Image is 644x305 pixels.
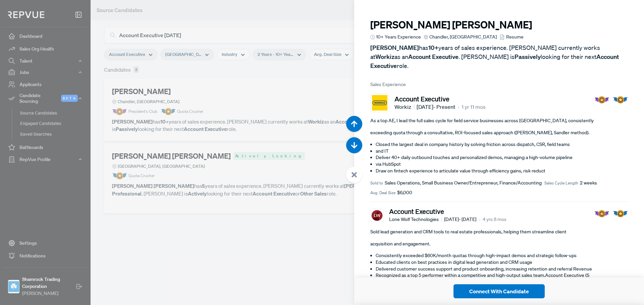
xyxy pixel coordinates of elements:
[479,215,481,223] article: •
[376,259,628,266] li: Educated clients on best practices in digital lead generation and CRM usage
[376,148,628,155] li: and IT
[506,33,524,41] span: Resume
[594,210,609,217] img: President Badge
[370,43,628,70] p: has years of sales experience. [PERSON_NAME] currently works at as an . [PERSON_NAME] is looking ...
[499,33,523,41] a: Resume
[370,241,628,247] p: acquisition and engagement.
[397,189,412,196] span: $6,000
[428,44,438,52] strong: 10+
[444,216,476,223] span: [DATE] - [DATE]
[515,53,541,61] strong: Passively
[370,180,383,186] span: Sold to
[453,284,545,298] button: Connect With Candidate
[372,95,387,110] img: Workiz
[375,53,394,61] strong: Workiz
[613,210,628,217] img: Quota Badge
[370,44,419,52] strong: [PERSON_NAME]
[371,210,382,221] img: Lone Wolf Technologies
[462,103,486,111] span: 1 yr 11 mos
[376,168,628,174] li: Draw on fintech experience to articulate value through efficiency gains, risk reduct
[408,53,459,61] strong: Account Executive
[580,179,597,186] span: 2 weeks
[483,216,506,223] span: 4 yrs 8 mos
[376,272,628,279] li: Recognized as a top 5 performer within a competitive and high-output sales team.Account Executive (S
[613,96,628,103] img: Quota Badge
[376,141,628,148] li: Closed the largest deal in company history by solving friction across dispatch, CSR, field teams
[544,180,578,186] span: Sales Cycle Length
[370,190,395,196] span: Avg. Deal Size
[389,207,506,215] h5: Account Executive
[376,33,421,41] span: 10+ Years Experience
[394,103,415,111] span: Workiz
[376,266,628,273] li: Delivered customer success support and product onboarding, increasing retention and referral Revenue
[370,81,628,88] span: Sales Experience
[370,229,628,235] p: Sold lead generation and CRM tools to real estate professionals, helping them streamline client
[376,252,628,259] li: Consistently exceeded $60K/month quotas through high-impact demos and strategic follow-ups
[385,179,542,186] span: Sales Operations, Small Business Owner/Entrepreneur, Finance/Accounting
[417,103,455,111] span: [DATE] - Present
[376,161,628,168] li: via HubSpot
[394,95,486,103] h5: Account Executive
[458,103,460,111] article: •
[389,216,442,223] span: Lone Wolf Technologies
[594,96,609,103] img: President Badge
[370,19,628,31] h3: [PERSON_NAME] [PERSON_NAME]
[370,130,628,136] p: exceeding quota through a consultative, ROI-focused sales approach ([PERSON_NAME], Sandler method).
[429,33,497,41] span: Chandler, [GEOGRAPHIC_DATA]
[376,154,628,161] li: Deliver 40+ daily outbound touches and personalized demos, managing a high-volume pipeline
[370,118,628,124] p: As a top AE, I lead the full sales cycle for field service businesses across [GEOGRAPHIC_DATA], c...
